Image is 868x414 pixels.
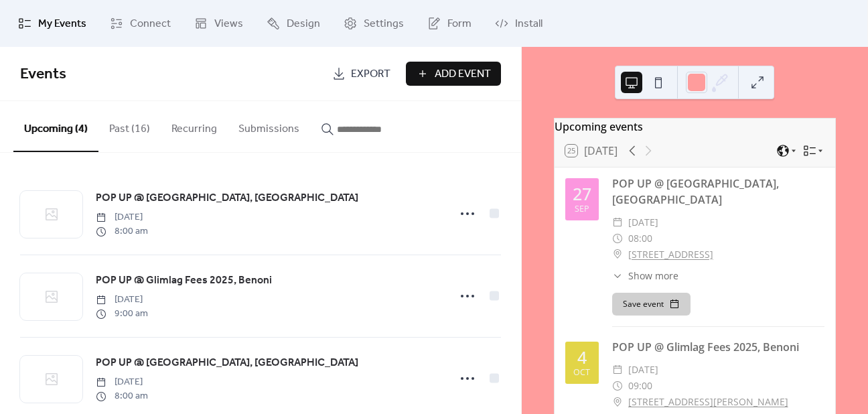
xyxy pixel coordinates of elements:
[628,269,678,283] span: Show more
[98,101,161,151] button: Past (16)
[96,293,148,307] span: [DATE]
[612,214,623,230] div: ​
[96,190,358,206] span: POP UP @ [GEOGRAPHIC_DATA], [GEOGRAPHIC_DATA]
[555,119,835,135] div: Upcoming events
[161,101,228,151] button: Recurring
[628,247,713,263] a: [STREET_ADDRESS]
[575,205,589,214] div: Sep
[612,247,623,263] div: ​
[287,16,320,32] span: Design
[96,272,272,289] a: POP UP @ Glimlag Fees 2025, Benoni
[96,273,272,289] span: POP UP @ Glimlag Fees 2025, Benoni
[573,186,591,202] div: 27
[435,66,491,82] span: Add Event
[612,230,623,247] div: ​
[100,5,181,42] a: Connect
[628,362,658,378] span: [DATE]
[351,66,390,82] span: Export
[96,389,148,403] span: 8:00 am
[364,16,404,32] span: Settings
[8,5,96,42] a: My Events
[577,349,587,366] div: 4
[406,62,501,86] button: Add Event
[214,16,243,32] span: Views
[628,394,788,410] a: [STREET_ADDRESS][PERSON_NAME]
[334,5,414,42] a: Settings
[628,230,652,247] span: 08:00
[130,16,171,32] span: Connect
[628,214,658,230] span: [DATE]
[612,176,824,208] div: POP UP @ [GEOGRAPHIC_DATA], [GEOGRAPHIC_DATA]
[612,378,623,394] div: ​
[447,16,472,32] span: Form
[228,101,310,151] button: Submissions
[96,355,358,371] span: POP UP @ [GEOGRAPHIC_DATA], [GEOGRAPHIC_DATA]
[612,293,691,316] button: Save event
[96,375,148,389] span: [DATE]
[322,62,401,86] a: Export
[612,269,623,283] div: ​
[184,5,253,42] a: Views
[96,307,148,321] span: 9:00 am
[20,60,66,89] span: Events
[612,269,678,283] button: ​Show more
[417,5,482,42] a: Form
[38,16,86,32] span: My Events
[485,5,553,42] a: Install
[13,101,98,152] button: Upcoming (4)
[96,210,148,224] span: [DATE]
[96,354,358,372] a: POP UP @ [GEOGRAPHIC_DATA], [GEOGRAPHIC_DATA]
[257,5,330,42] a: Design
[573,368,590,377] div: Oct
[96,190,358,207] a: POP UP @ [GEOGRAPHIC_DATA], [GEOGRAPHIC_DATA]
[612,362,623,378] div: ​
[612,394,623,410] div: ​
[612,339,824,355] div: POP UP @ Glimlag Fees 2025, Benoni
[96,224,148,238] span: 8:00 am
[628,378,652,394] span: 09:00
[515,16,542,32] span: Install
